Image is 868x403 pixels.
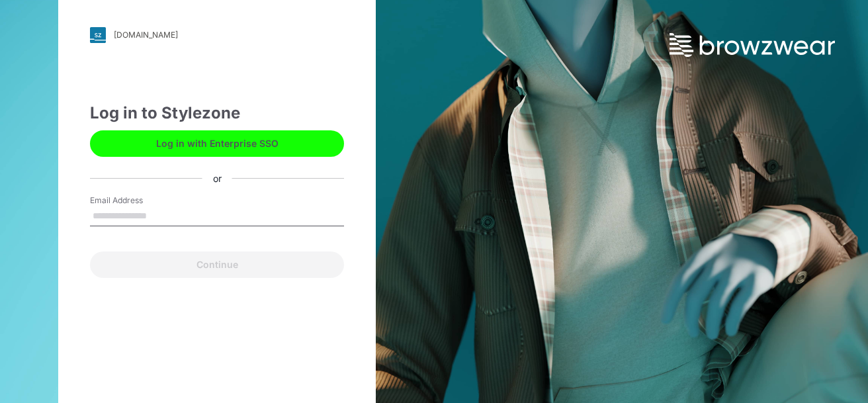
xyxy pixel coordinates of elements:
[90,101,344,125] div: Log in to Stylezone
[90,27,106,43] img: svg+xml;base64,PHN2ZyB3aWR0aD0iMjgiIGhlaWdodD0iMjgiIHZpZXdCb3g9IjAgMCAyOCAyOCIgZmlsbD0ibm9uZSIgeG...
[90,130,344,157] button: Log in with Enterprise SSO
[114,30,178,40] div: [DOMAIN_NAME]
[202,171,232,185] div: or
[90,27,344,43] a: [DOMAIN_NAME]
[670,33,835,57] img: browzwear-logo.73288ffb.svg
[90,195,183,206] label: Email Address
